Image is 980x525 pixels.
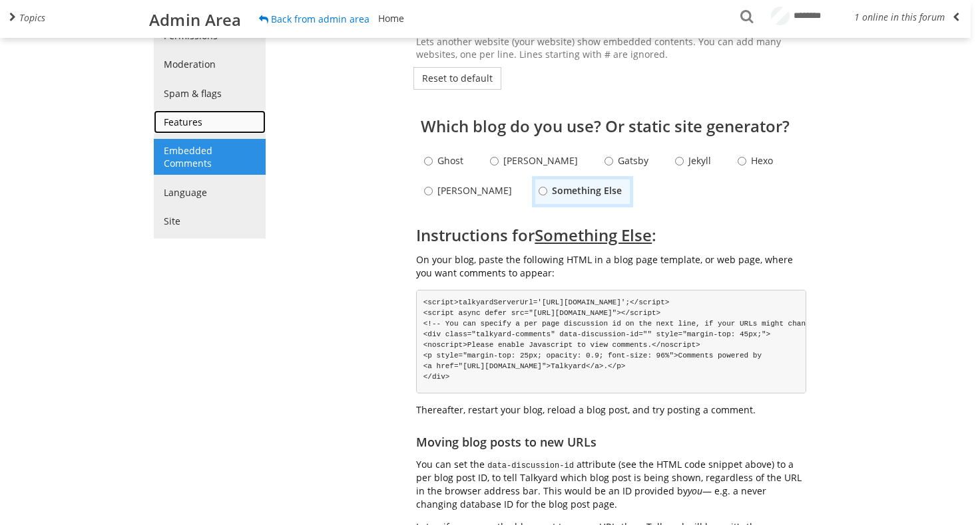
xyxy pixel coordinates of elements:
[552,177,630,204] label: Something Else
[437,177,520,204] label: [PERSON_NAME]
[539,187,547,195] input: Something Else
[416,253,806,280] p: On your blog, paste the following HTML in a blog page template, or web page, where you want comme...
[154,82,266,105] a: Spam & flags
[738,157,746,165] input: Hexo
[688,484,702,497] i: you
[372,7,409,30] a: Home
[416,35,781,60] span: Lets another website (your website) show embedded contents. You can add many websites, one per li...
[154,52,266,76] a: Moderation
[416,403,806,417] p: Thereafter, restart your blog, reload a blog post, and try posting a comment.
[416,458,806,511] p: You can set the attribute (see the HTML code snippet above) to a per blog post ID, to tell Talkya...
[154,110,266,134] a: Features
[845,5,971,30] button: 1 online in this forum
[503,147,586,174] label: [PERSON_NAME]
[19,11,45,24] span: Topics
[424,157,433,165] input: Ghost
[854,11,945,23] span: 1 online in this forum
[421,118,806,134] h2: Which blog do you use? Or static site generator?
[535,224,652,246] b: Something Else
[416,290,806,393] pre: <script>talkyardServerUrl='[URL][DOMAIN_NAME]';</script> <script async defer src="[URL][DOMAIN_NA...
[751,147,781,174] label: Hexo
[149,12,241,28] h1: Admin Area
[251,8,377,31] a: Back from admin area
[154,181,266,204] a: Language
[154,139,266,175] a: Embedded Comments
[416,436,806,448] h3: Moving blog posts to new URLs
[413,67,501,90] button: Reset to default
[618,147,656,174] label: Gatsby
[416,227,806,243] h2: Instructions for :
[437,147,471,174] label: Ghost
[154,209,266,233] a: Site
[490,157,499,165] input: [PERSON_NAME]
[688,147,719,174] label: Jekyll
[605,157,613,165] input: Gatsby
[485,460,577,472] code: data-discussion-id
[675,157,684,165] input: Jekyll
[424,187,433,195] input: [PERSON_NAME]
